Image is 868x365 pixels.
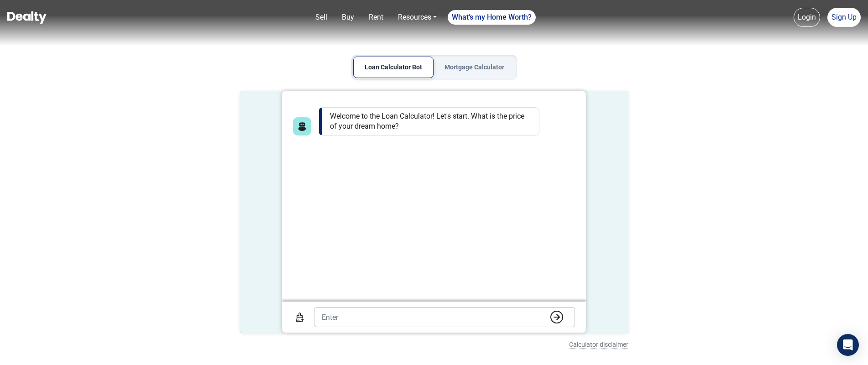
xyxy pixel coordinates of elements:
[365,8,387,26] a: Rent
[448,10,536,25] a: What's my Home Worth?
[298,122,306,131] img: bot
[550,311,563,323] img: Send
[569,340,628,349] span: Calculator disclaimer
[319,107,539,136] p: Welcome to the Loan Calculator! Let's start. What is the price of your dream home?
[296,313,304,322] img: Clear Chat
[7,11,47,24] img: Dealty - Buy, Sell & Rent Homes
[314,307,575,327] input: Enter
[394,8,440,26] a: Resources
[434,57,515,78] button: Mortgage Calculator
[837,334,859,356] div: Open Intercom Messenger
[827,8,861,27] a: Sign Up
[353,57,434,78] button: Loan Calculator Bot
[312,8,331,26] a: Sell
[794,8,820,27] a: Login
[338,8,358,26] a: Buy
